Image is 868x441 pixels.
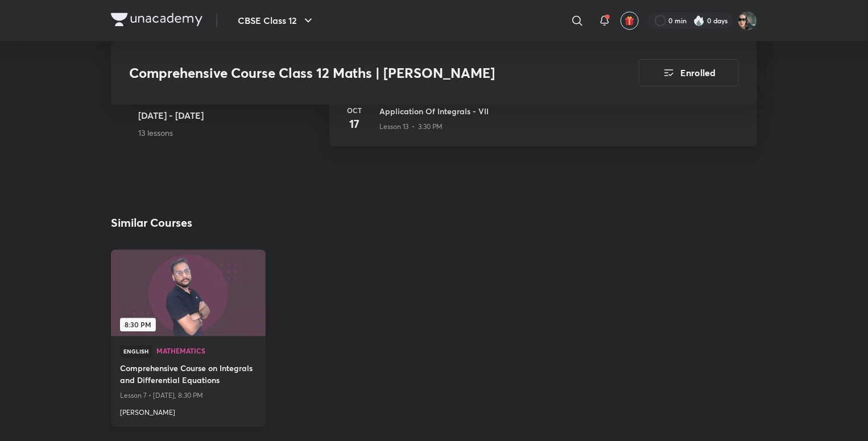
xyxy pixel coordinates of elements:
a: Mathematics [156,347,257,355]
button: CBSE Class 12 [231,9,322,32]
span: 8:30 PM [120,318,156,331]
a: Comprehensive Course on Integrals and Differential Equations [120,362,257,388]
h3: Comprehensive Course Class 12 Maths | [PERSON_NAME] [129,65,574,81]
a: [PERSON_NAME] [120,403,257,418]
img: Company Logo [111,13,202,26]
img: Arihant [738,11,757,30]
img: new-thumbnail [109,248,267,336]
h3: Application Of Integrals - VII [379,105,743,117]
span: English [120,345,152,357]
a: new-thumbnail8:30 PM [111,249,266,336]
h5: [DATE] - [DATE] [138,109,320,122]
button: Enrolled [639,59,739,86]
a: Oct17Application Of Integrals - VIILesson 13 • 3:30 PM [329,91,757,160]
button: avatar [621,11,639,30]
img: streak [693,15,705,26]
h2: Similar Courses [111,214,192,231]
p: Lesson 13 • 3:30 PM [379,122,443,132]
a: Company Logo [111,13,202,29]
p: Lesson 7 • [DATE], 8:30 PM [120,388,257,403]
p: 13 lessons [138,127,320,139]
span: Mathematics [156,347,257,354]
img: avatar [625,15,635,26]
h6: Oct [343,105,366,115]
h4: 17 [343,115,366,132]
